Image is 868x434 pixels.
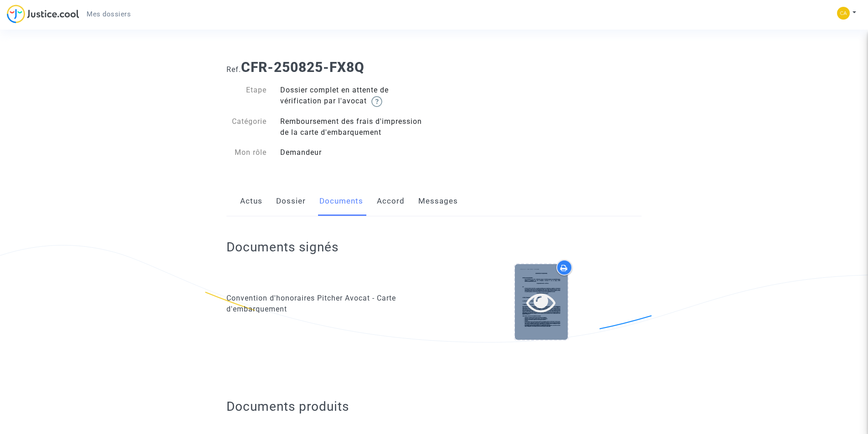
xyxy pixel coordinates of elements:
[273,85,434,107] div: Dossier complet en attente de vérification par l'avocat
[240,186,262,216] a: Actus
[273,116,434,138] div: Remboursement des frais d'impression de la carte d'embarquement
[371,96,382,107] img: help.svg
[220,116,273,138] div: Catégorie
[226,239,339,255] h2: Documents signés
[220,147,273,158] div: Mon rôle
[79,7,138,21] a: Mes dossiers
[273,147,434,158] div: Demandeur
[220,85,273,107] div: Etape
[837,7,850,20] img: 07641ef3a9788100727d3f3a202096ab
[226,398,642,414] h2: Documents produits
[241,59,365,75] b: CFR-250825-FX8Q
[87,10,131,18] span: Mes dossiers
[7,5,79,23] img: jc-logo.svg
[226,65,241,74] span: Ref.
[377,186,405,216] a: Accord
[319,186,363,216] a: Documents
[276,186,306,216] a: Dossier
[226,293,427,315] div: Convention d'honoraires Pitcher Avocat - Carte d'embarquement
[418,186,458,216] a: Messages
